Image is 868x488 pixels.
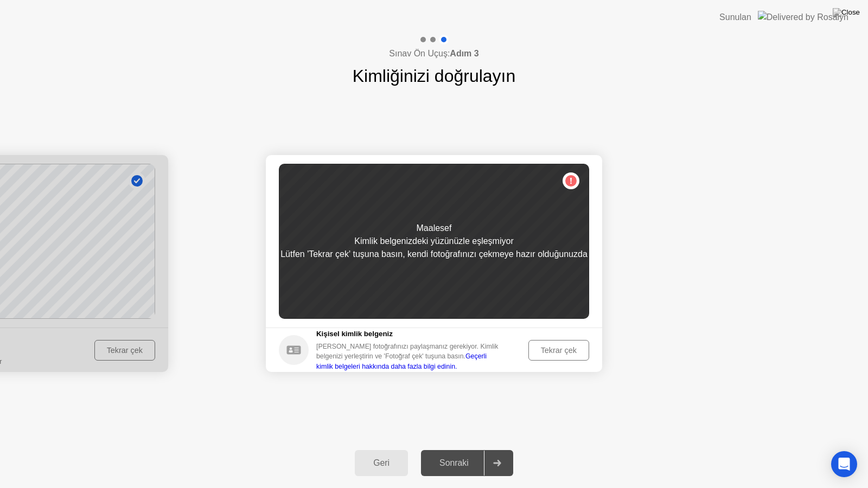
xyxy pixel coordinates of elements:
[758,11,848,23] img: Delivered by Rosalyn
[358,458,405,468] div: Geri
[831,451,857,477] div: Open Intercom Messenger
[450,49,478,58] b: Adım 3
[532,346,585,355] div: Tekrar çek
[417,222,452,235] div: Maalesef
[355,450,408,476] button: Geri
[316,329,499,339] h5: Kişisel kimlik belgeniz
[353,63,516,89] h1: Kimliğinizi doğrulayın
[316,342,499,371] div: [PERSON_NAME] fotoğrafınızı paylaşmanız gerekiyor. Kimlik belgenizi yerleştirin ve 'Fotoğraf çek'...
[389,47,478,60] h4: Sınav Ön Uçuş:
[424,458,484,468] div: Sonraki
[280,248,588,261] div: Lütfen 'Tekrar çek' tuşuna basın, kendi fotoğrafınızı çekmeye hazır olduğunuzda
[528,340,589,361] button: Tekrar çek
[354,235,513,248] div: Kimlik belgenizdeki yüzünüzle eşleşmiyor
[421,450,513,476] button: Sonraki
[719,11,751,24] div: Sunulan
[316,352,487,370] a: Geçerli kimlik belgeleri hakkında daha fazla bilgi edinin.
[833,8,860,17] img: Close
